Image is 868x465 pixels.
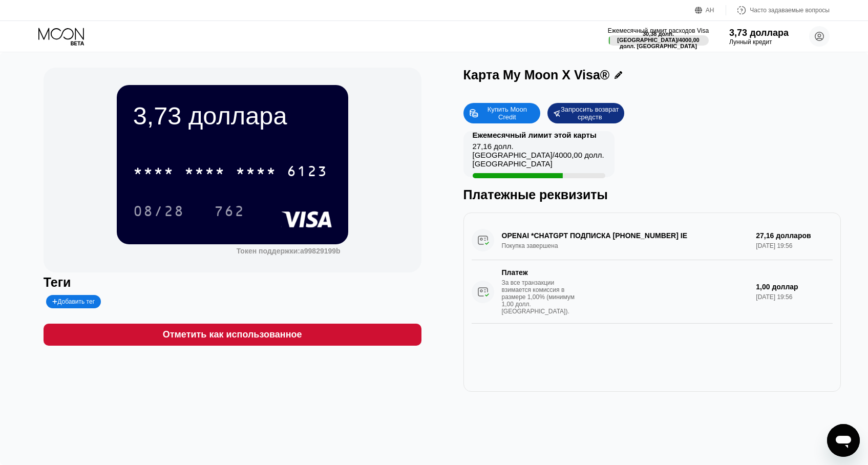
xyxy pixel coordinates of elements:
[214,204,245,221] font: 762
[502,268,528,277] font: Платеж
[488,105,529,121] font: Купить Moon Credit
[46,295,101,308] div: Добавить тег
[750,7,830,14] font: Часто задаваемые вопросы
[300,247,341,255] font: a99829199b
[237,247,341,255] div: Токен поддержки:a99829199b
[44,324,421,346] div: Отметить как использованное
[553,151,555,159] font: /
[463,187,608,202] font: Платежные реквизиты
[729,28,789,38] font: 3,73 доллара
[695,5,726,15] div: АН
[706,7,714,14] font: АН
[729,38,772,46] font: Лунный кредит
[827,424,860,457] iframe: Кнопка запуска окна обмена сообщениями
[502,279,575,315] font: За все транзакции взимается комиссия в размере 1,00% (минимум 1,00 долл. [GEOGRAPHIC_DATA]).
[561,105,621,121] font: Запросить возврат средств
[608,27,709,34] font: Ежемесячный лимит расходов Visa
[237,247,300,255] font: Токен поддержки:
[608,27,709,46] div: Ежемесячный лимит расходов Visa30,38 долл. [GEOGRAPHIC_DATA]/4000,00 долл. [GEOGRAPHIC_DATA]
[547,103,624,123] div: Запросить возврат средств
[287,164,328,181] font: 6123
[44,275,71,289] font: Теги
[678,37,679,43] font: /
[463,103,540,123] div: Купить Moon Credit
[729,28,789,46] div: 3,73 доллараЛунный кредит
[617,31,678,43] font: 30,38 долл. [GEOGRAPHIC_DATA]
[726,5,830,15] div: Часто задаваемые вопросы
[463,68,610,82] font: Карта My Moon X Visa®
[473,151,606,168] font: 4000,00 долл. [GEOGRAPHIC_DATA]
[163,329,302,340] font: Отметить как использованное
[620,37,701,49] font: 4000,00 долл. [GEOGRAPHIC_DATA]
[756,283,798,291] font: 1,00 доллар
[125,198,192,224] div: 08/28
[133,204,184,221] font: 08/28
[472,260,833,324] div: ПлатежЗа все транзакции взимается комиссия в размере 1,00% (минимум 1,00 долл. [GEOGRAPHIC_DATA])...
[133,102,287,130] font: 3,73 доллара
[756,293,792,301] font: [DATE] 19:56
[206,198,252,224] div: 762
[473,142,553,159] font: 27,16 долл. [GEOGRAPHIC_DATA]
[473,131,597,139] font: Ежемесячный лимит этой карты
[57,298,95,305] font: Добавить тег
